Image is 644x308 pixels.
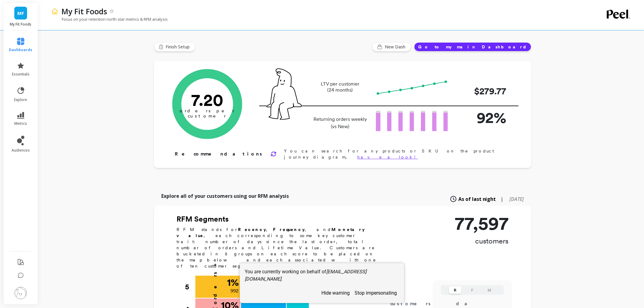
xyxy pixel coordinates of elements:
p: Returning orders weekly (vs New) [312,116,369,130]
p: RFM stands for , , and , each corresponding to some key customer trait: number of days since the ... [177,226,383,269]
span: MF [17,10,24,17]
img: header icon [51,8,58,15]
button: Go to my main Dashboard [414,42,531,51]
b: Recency [238,227,266,232]
button: New Dash [372,42,411,51]
button: R [449,286,461,294]
p: Explore all of your customers using our RFM analysis [161,192,289,200]
span: explore [14,97,27,102]
img: profile picture [15,287,27,299]
p: Focus on your retention north star metrics & RFM analysis [51,16,168,22]
tspan: orders per [180,108,235,114]
span: essentials [12,72,30,77]
p: LTV per customer (24 months) [312,81,369,93]
span: metrics [14,121,27,126]
p: 1 % [227,278,239,287]
p: My Fit Foods [61,6,107,16]
tspan: customer [188,113,227,119]
b: Frequency [273,227,305,232]
h2: RFM Segments [177,214,383,224]
p: My Fit Foods [10,22,32,27]
p: $279.77 [458,84,506,98]
button: stop impersonating [352,288,399,298]
span: [DATE] [510,196,524,202]
a: have a look! [357,155,418,159]
span: audiences [12,148,30,153]
button: hide warning [319,288,352,298]
span: New Dash [385,44,407,50]
button: Finish Setup [154,42,195,51]
p: customers [455,236,509,246]
img: pal seatted on line [267,68,302,120]
p: You can search for any products or SKU on the product journey diagram, [284,148,512,160]
p: 77,597 [455,214,509,233]
p: 992 [230,287,239,295]
span: Finish Setup [166,44,191,50]
div: 5 [185,276,195,298]
button: M [483,286,495,294]
text: 7.20 [191,90,223,110]
span: | [501,195,504,203]
span: dashboards [9,47,33,52]
div: customers [390,300,440,307]
button: F [466,286,478,294]
span: As of last night [458,195,496,203]
p: 92% [458,106,506,129]
div: You are currently working on behalf of . [245,268,399,288]
div: days [456,300,481,307]
p: Recommendations [175,150,263,158]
